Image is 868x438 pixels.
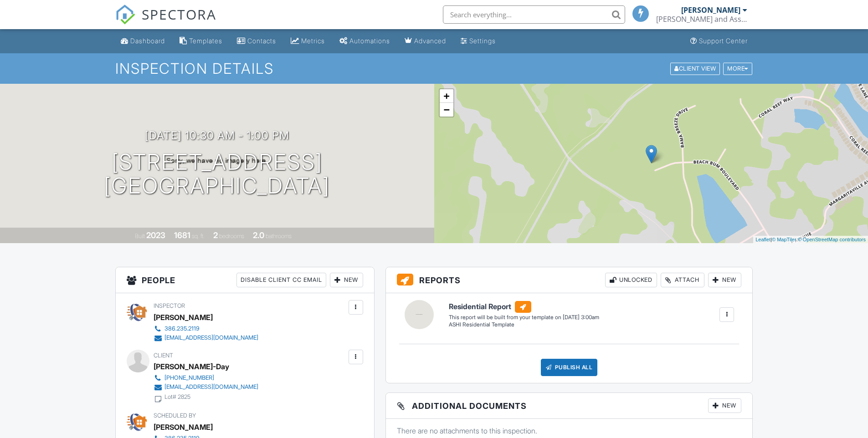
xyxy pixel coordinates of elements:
[330,273,363,287] div: New
[116,267,374,293] h3: People
[164,383,258,391] div: [EMAIL_ADDRESS][DOMAIN_NAME]
[798,237,866,242] a: © OpenStreetMap contributors
[443,5,625,24] input: Search everything...
[233,33,280,50] a: Contacts
[145,129,289,142] h3: [DATE] 10:30 am - 1:00 pm
[440,89,453,103] a: Zoom in
[457,33,499,50] a: Settings
[669,65,722,71] a: Client View
[349,37,390,45] div: Automations
[605,273,657,287] div: Unlocked
[656,15,747,24] div: Steele and Associates
[154,311,213,324] div: [PERSON_NAME]
[154,420,213,434] div: [PERSON_NAME]
[661,273,704,287] div: Attach
[723,62,752,75] div: More
[301,37,325,45] div: Metrics
[154,333,258,342] a: [EMAIL_ADDRESS][DOMAIN_NAME]
[154,412,196,419] span: Scheduled By
[681,5,740,15] div: [PERSON_NAME]
[386,393,753,419] h3: Additional Documents
[146,230,165,240] div: 2023
[708,398,741,413] div: New
[115,61,753,76] h1: Inspection Details
[287,33,329,50] a: Metrics
[104,150,330,199] h1: [STREET_ADDRESS] [GEOGRAPHIC_DATA]
[115,5,135,25] img: The Best Home Inspection Software - Spectora
[772,237,796,242] a: © MapTiler
[164,325,200,332] div: 386.235.2119
[130,37,165,45] div: Dashboard
[154,302,185,309] span: Inspector
[142,5,216,24] span: SPECTORA
[670,62,720,75] div: Client View
[219,233,244,239] span: bedrooms
[117,33,169,50] a: Dashboard
[397,426,742,436] p: There are no attachments to this inspection.
[154,360,229,373] div: [PERSON_NAME]-Day
[192,233,205,239] span: sq. ft.
[449,301,599,313] h6: Residential Report
[440,103,453,117] a: Zoom out
[164,393,190,401] div: Lot# 2825
[135,233,145,239] span: Built
[154,382,258,392] a: [EMAIL_ADDRESS][DOMAIN_NAME]
[336,33,394,50] a: Automations (Basic)
[449,321,599,329] div: ASHI Residential Template
[115,12,216,31] a: SPECTORA
[174,230,190,240] div: 1681
[699,37,748,45] div: Support Center
[164,334,258,341] div: [EMAIL_ADDRESS][DOMAIN_NAME]
[469,37,496,45] div: Settings
[213,230,218,240] div: 2
[176,33,226,50] a: Templates
[164,374,214,382] div: [PHONE_NUMBER]
[247,37,276,45] div: Contacts
[449,314,599,321] div: This report will be built from your template on [DATE] 3:00am
[755,237,770,242] a: Leaflet
[154,324,258,333] a: 386.235.2119
[253,230,264,240] div: 2.0
[401,33,450,50] a: Advanced
[541,359,598,376] div: Publish All
[154,373,258,382] a: [PHONE_NUMBER]
[753,236,868,244] div: |
[236,273,326,287] div: Disable Client CC Email
[266,233,292,239] span: bathrooms
[414,37,446,45] div: Advanced
[386,267,753,293] h3: Reports
[154,352,173,359] span: Client
[189,37,222,45] div: Templates
[687,33,751,50] a: Support Center
[708,273,741,287] div: New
